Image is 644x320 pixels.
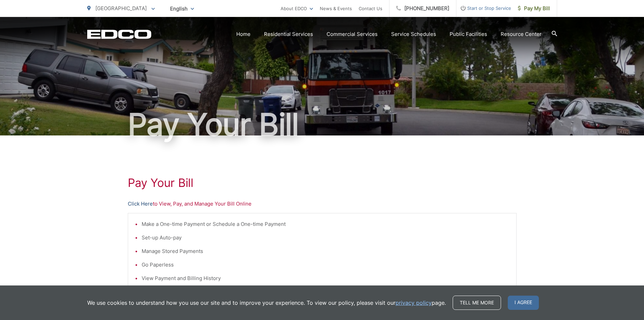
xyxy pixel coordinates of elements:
[142,274,509,282] li: View Payment and Billing History
[236,30,251,38] a: Home
[95,5,147,12] span: [GEOGRAPHIC_DATA]
[87,108,557,142] h1: Pay Your Bill
[281,4,313,13] a: About EDCO
[128,200,153,208] a: Click Here
[165,3,199,15] span: English
[327,30,378,38] a: Commercial Services
[128,176,517,190] h1: Pay Your Bill
[396,299,432,307] a: privacy policy
[87,299,446,307] p: We use cookies to understand how you use our site and to improve your experience. To view our pol...
[142,261,509,269] li: Go Paperless
[87,29,151,39] a: EDCD logo. Return to the homepage.
[508,296,539,310] span: I agree
[142,234,509,242] li: Set-up Auto-pay
[391,30,436,38] a: Service Schedules
[142,247,509,255] li: Manage Stored Payments
[453,296,501,310] a: Tell me more
[359,4,382,13] a: Contact Us
[450,30,487,38] a: Public Facilities
[501,30,542,38] a: Resource Center
[320,4,352,13] a: News & Events
[264,30,313,38] a: Residential Services
[128,200,517,208] p: to View, Pay, and Manage Your Bill Online
[518,4,550,13] span: Pay My Bill
[142,220,509,228] li: Make a One-time Payment or Schedule a One-time Payment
